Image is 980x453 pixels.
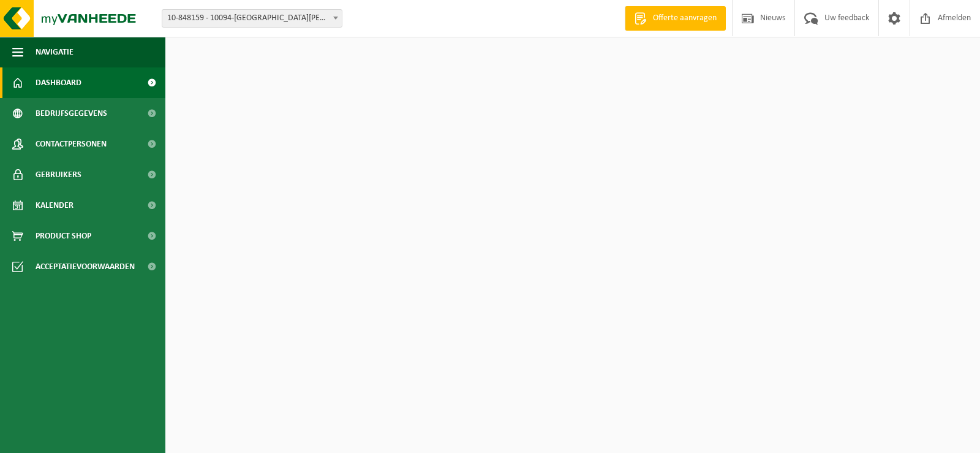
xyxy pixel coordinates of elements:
[36,37,73,67] span: Navigatie
[162,10,342,27] span: 10-848159 - 10094-TEN BERCH - ANTWERPEN
[36,190,73,221] span: Kalender
[36,159,81,190] span: Gebruikers
[650,12,720,25] span: Offerte aanvragen
[36,129,107,159] span: Contactpersonen
[36,221,91,251] span: Product Shop
[36,67,81,98] span: Dashboard
[36,98,107,129] span: Bedrijfsgegevens
[36,251,135,282] span: Acceptatievoorwaarden
[162,9,342,28] span: 10-848159 - 10094-TEN BERCH - ANTWERPEN
[625,6,726,31] a: Offerte aanvragen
